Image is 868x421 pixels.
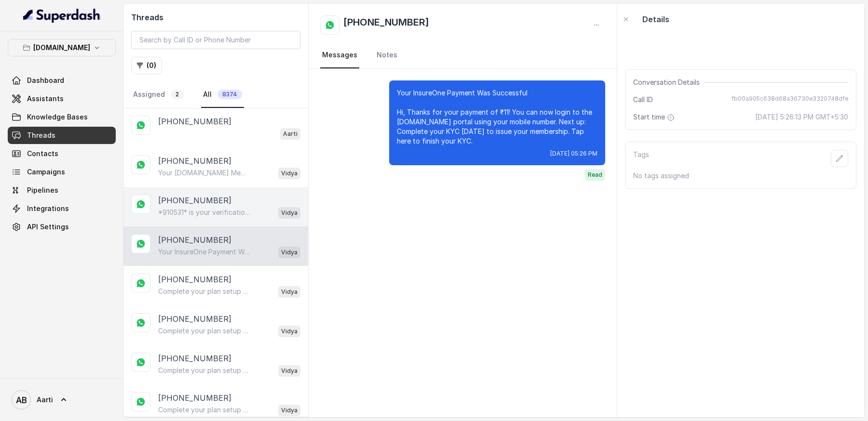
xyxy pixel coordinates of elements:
a: Pipelines [8,182,116,199]
a: All8374 [201,82,244,108]
a: Assigned2 [131,82,186,108]
p: Aarti [283,129,298,139]
nav: Tabs [320,42,605,68]
p: Vidya [281,287,298,297]
h2: [PHONE_NUMBER] [343,15,429,35]
p: [PHONE_NUMBER] [158,234,231,246]
nav: Tabs [131,82,300,108]
p: No tags assigned [633,171,848,181]
text: AB [16,395,27,405]
input: Search by Call ID or Phone Number [131,31,300,49]
p: [PHONE_NUMBER] [158,313,231,325]
p: Complete your plan setup You left your membership setup midway. Tap to continue securing your new... [158,326,251,336]
p: [PHONE_NUMBER] [158,353,231,364]
span: [DATE] 5:26:13 PM GMT+5:30 [755,112,848,122]
span: Aarti [37,395,53,405]
p: [PHONE_NUMBER] [158,274,231,285]
span: Conversation Details [633,78,704,87]
p: Complete your plan setup You left your membership setup midway. Tap to continue securing your new... [158,366,251,375]
span: Assistants [27,94,64,104]
h2: Threads [131,12,300,23]
p: Complete your plan setup You left your membership setup midway. Tap to continue securing your new... [158,405,251,415]
p: Vidya [281,248,298,257]
a: Aarti [8,386,116,413]
p: [PHONE_NUMBER] [158,155,231,167]
p: Vidya [281,327,298,336]
a: Assistants [8,90,116,107]
span: 2 [171,90,184,99]
span: Threads [27,131,55,140]
span: [DATE] 05:26 PM [550,150,597,158]
a: Campaigns [8,163,116,181]
a: Integrations [8,200,116,217]
p: Vidya [281,208,298,218]
a: API Settings [8,218,116,236]
p: [PHONE_NUMBER] [158,392,231,404]
p: Your [DOMAIN_NAME] Membership Is Now Active! Your membership number sompo-adld09250003 is now act... [158,168,251,178]
span: Dashboard [27,76,64,85]
span: API Settings [27,222,69,232]
button: [DOMAIN_NAME] [8,39,116,56]
a: Dashboard [8,72,116,89]
p: Vidya [281,366,298,376]
span: Start time [633,112,677,122]
span: Call ID [633,95,653,105]
a: Threads [8,127,116,144]
p: [DOMAIN_NAME] [33,42,90,53]
a: Contacts [8,145,116,162]
p: Complete your plan setup You left your membership setup midway. Tap to continue securing your new... [158,287,251,296]
span: Campaigns [27,167,65,177]
p: Details [642,13,669,25]
a: Notes [375,42,399,68]
span: Contacts [27,149,58,158]
p: Vidya [281,406,298,415]
span: fb00a905c638d68a36730e3320748dfe [732,95,848,105]
a: Knowledge Bases [8,108,116,126]
span: 8374 [217,90,242,99]
button: (0) [131,57,162,74]
span: Read [585,169,605,181]
img: light.svg [23,8,101,23]
p: Vidya [281,169,298,178]
p: Your InsureOne Payment Was Successful Hi, Thanks for your payment of ₹11! You can now login to th... [158,247,251,257]
span: Integrations [27,204,69,213]
span: Pipelines [27,185,58,195]
p: [PHONE_NUMBER] [158,116,231,127]
p: Your InsureOne Payment Was Successful Hi, Thanks for your payment of ₹11! You can now login to th... [397,88,597,146]
p: [PHONE_NUMBER] [158,195,231,206]
a: Messages [320,42,359,68]
p: *910531* is your verification code. For your security, do not share this code. [158,208,251,217]
span: Knowledge Bases [27,112,88,122]
p: Tags [633,150,649,167]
